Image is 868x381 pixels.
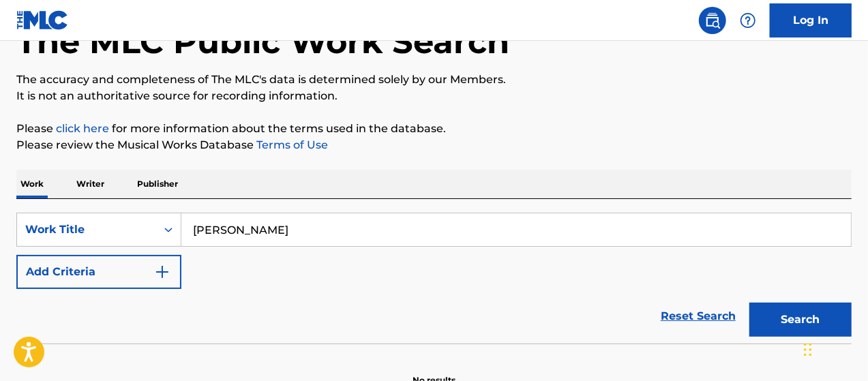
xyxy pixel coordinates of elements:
[16,21,509,62] h1: The MLC Public Work Search
[254,138,328,151] a: Terms of Use
[16,72,852,88] p: The accuracy and completeness of The MLC's data is determined solely by our Members.
[704,12,721,29] img: search
[16,10,69,30] img: MLC Logo
[740,12,756,29] img: help
[16,170,48,198] p: Work
[154,264,170,280] img: 9d2ae6d4665cec9f34b9.svg
[72,170,108,198] p: Writer
[804,329,812,370] div: Перетащить
[133,170,182,198] p: Publisher
[749,303,852,337] button: Search
[16,121,852,137] p: Please for more information about the terms used in the database.
[770,3,852,37] a: Log In
[25,222,148,238] div: Work Title
[16,213,852,344] form: Search Form
[16,137,852,153] p: Please review the Musical Works Database
[16,88,852,104] p: It is not an authoritative source for recording information.
[654,301,743,331] a: Reset Search
[16,255,181,289] button: Add Criteria
[800,316,868,381] div: Виджет чата
[56,122,109,135] a: click here
[800,316,868,381] iframe: Chat Widget
[734,7,762,34] div: Help
[699,7,726,34] a: Public Search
